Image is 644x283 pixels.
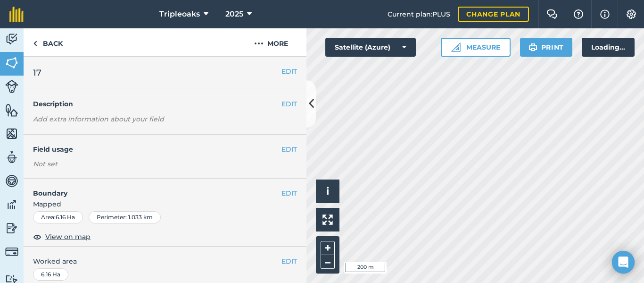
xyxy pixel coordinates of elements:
[24,28,72,56] a: Back
[89,211,161,223] div: Perimeter : 1.033 km
[24,199,306,209] span: Mapped
[520,38,573,57] button: Print
[546,9,558,19] img: Two speech bubbles overlapping with the left bubble in the forefront
[33,231,41,242] img: svg+xml;base64,PHN2ZyB4bWxucz0iaHR0cDovL3d3dy53My5vcmcvMjAwMC9zdmciIHdpZHRoPSIxOCIgaGVpZ2h0PSIyNC...
[45,232,91,242] span: View on map
[451,43,461,52] img: Ruler icon
[33,99,297,109] h4: Description
[5,174,18,188] img: svg+xml;base64,PD94bWwgdmVyc2lvbj0iMS4wIiBlbmNvZGluZz0idXRmLTgiPz4KPCEtLSBHZW5lcmF0b3I6IEFkb2JlIE...
[600,9,610,20] img: svg+xml;base64,PHN2ZyB4bWxucz0iaHR0cDovL3d3dy53My5vcmcvMjAwMC9zdmciIHdpZHRoPSIxNyIgaGVpZ2h0PSIxNy...
[441,38,511,57] button: Measure
[322,214,333,225] img: Four arrows, one pointing top left, one top right, one bottom right and the last bottom left
[325,38,416,57] button: Satellite (Azure)
[159,9,200,20] span: Tripleoaks
[5,245,18,258] img: svg+xml;base64,PD94bWwgdmVyc2lvbj0iMS4wIiBlbmNvZGluZz0idXRmLTgiPz4KPCEtLSBHZW5lcmF0b3I6IEFkb2JlIE...
[612,251,635,274] div: Open Intercom Messenger
[33,115,164,123] em: Add extra information about your field
[281,99,297,109] button: EDIT
[254,38,264,49] img: svg+xml;base64,PHN2ZyB4bWxucz0iaHR0cDovL3d3dy53My5vcmcvMjAwMC9zdmciIHdpZHRoPSIyMCIgaGVpZ2h0PSIyNC...
[33,231,91,242] button: View on map
[321,241,335,255] button: +
[5,80,18,93] img: svg+xml;base64,PD94bWwgdmVyc2lvbj0iMS4wIiBlbmNvZGluZz0idXRmLTgiPz4KPCEtLSBHZW5lcmF0b3I6IEFkb2JlIE...
[5,103,18,117] img: svg+xml;base64,PHN2ZyB4bWxucz0iaHR0cDovL3d3dy53My5vcmcvMjAwMC9zdmciIHdpZHRoPSI1NiIgaGVpZ2h0PSI2MC...
[5,221,18,235] img: svg+xml;base64,PD94bWwgdmVyc2lvbj0iMS4wIiBlbmNvZGluZz0idXRmLTgiPz4KPCEtLSBHZW5lcmF0b3I6IEFkb2JlIE...
[388,9,450,19] span: Current plan : PLUS
[326,185,329,197] span: i
[24,179,281,198] h4: Boundary
[582,38,635,57] div: Loading...
[281,144,297,154] button: EDIT
[626,9,637,19] img: A cog icon
[33,66,41,79] span: 17
[5,150,18,164] img: svg+xml;base64,PD94bWwgdmVyc2lvbj0iMS4wIiBlbmNvZGluZz0idXRmLTgiPz4KPCEtLSBHZW5lcmF0b3I6IEFkb2JlIE...
[5,127,18,141] img: svg+xml;base64,PHN2ZyB4bWxucz0iaHR0cDovL3d3dy53My5vcmcvMjAwMC9zdmciIHdpZHRoPSI1NiIgaGVpZ2h0PSI2MC...
[33,268,68,281] div: 6.16 Ha
[236,28,306,56] button: More
[33,38,37,49] img: svg+xml;base64,PHN2ZyB4bWxucz0iaHR0cDovL3d3dy53My5vcmcvMjAwMC9zdmciIHdpZHRoPSI5IiBoZWlnaHQ9IjI0Ii...
[281,66,297,77] button: EDIT
[33,159,297,169] div: Not set
[33,211,83,223] div: Area : 6.16 Ha
[33,256,297,266] span: Worked area
[5,56,18,70] img: svg+xml;base64,PHN2ZyB4bWxucz0iaHR0cDovL3d3dy53My5vcmcvMjAwMC9zdmciIHdpZHRoPSI1NiIgaGVpZ2h0PSI2MC...
[5,197,18,212] img: svg+xml;base64,PD94bWwgdmVyc2lvbj0iMS4wIiBlbmNvZGluZz0idXRmLTgiPz4KPCEtLSBHZW5lcmF0b3I6IEFkb2JlIE...
[528,42,537,53] img: svg+xml;base64,PHN2ZyB4bWxucz0iaHR0cDovL3d3dy53My5vcmcvMjAwMC9zdmciIHdpZHRoPSIxOSIgaGVpZ2h0PSIyNC...
[33,144,281,154] h4: Field usage
[458,7,529,22] a: Change plan
[225,9,243,20] span: 2025
[281,188,297,198] button: EDIT
[5,32,18,46] img: svg+xml;base64,PD94bWwgdmVyc2lvbj0iMS4wIiBlbmNvZGluZz0idXRmLTgiPz4KPCEtLSBHZW5lcmF0b3I6IEFkb2JlIE...
[281,256,297,266] button: EDIT
[321,255,335,269] button: –
[573,9,584,19] img: A question mark icon
[316,180,339,203] button: i
[9,7,24,22] img: fieldmargin Logo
